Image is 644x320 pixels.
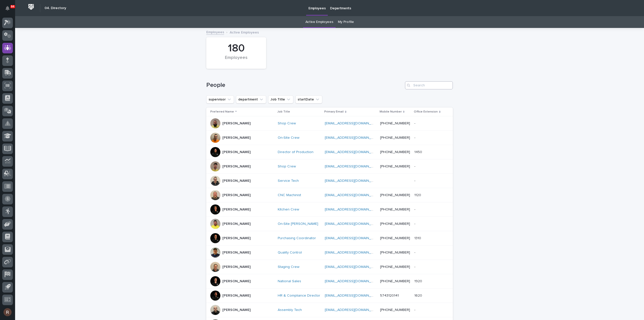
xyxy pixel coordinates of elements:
[295,95,322,103] button: startDate
[26,2,36,12] img: Workspace Logo
[278,251,302,255] a: Quality Control
[278,150,313,154] a: Director of Production
[414,163,416,169] p: -
[325,294,382,297] a: [EMAIL_ADDRESS][DOMAIN_NAME]
[380,150,410,154] a: [PHONE_NUMBER]
[206,82,403,89] h1: People
[278,121,296,126] a: Shop Crew
[414,235,422,240] p: 1310
[278,308,302,312] a: Assembly Tech
[206,188,453,202] tr: [PERSON_NAME]CNC Machinist [EMAIL_ADDRESS][DOMAIN_NAME] [PHONE_NUMBER]11201120
[206,217,453,231] tr: [PERSON_NAME]On-Site [PERSON_NAME] [EMAIL_ADDRESS][DOMAIN_NAME] [PHONE_NUMBER]--
[414,178,416,183] p: -
[206,289,453,303] tr: [PERSON_NAME]HR & Compliance Director [EMAIL_ADDRESS][DOMAIN_NAME] 574312014116201620
[222,193,251,197] p: [PERSON_NAME]
[206,274,453,289] tr: [PERSON_NAME]National Sales [EMAIL_ADDRESS][DOMAIN_NAME] [PHONE_NUMBER]19201920
[222,251,251,255] p: [PERSON_NAME]
[325,222,382,226] a: [EMAIL_ADDRESS][DOMAIN_NAME]
[268,95,293,103] button: Job Title
[206,245,453,260] tr: [PERSON_NAME]Quality Control [EMAIL_ADDRESS][DOMAIN_NAME] [PHONE_NUMBER]--
[215,55,258,66] div: Employees
[380,109,402,115] p: Mobile Number
[325,236,382,240] a: [EMAIL_ADDRESS][DOMAIN_NAME]
[414,221,416,226] p: -
[236,95,266,103] button: department
[324,109,344,115] p: Primary Email
[414,192,422,197] p: 1120
[278,294,320,298] a: HR & Compliance Director
[206,174,453,188] tr: [PERSON_NAME]Service Tech [EMAIL_ADDRESS][DOMAIN_NAME] --
[380,222,410,226] a: [PHONE_NUMBER]
[325,279,382,283] a: [EMAIL_ADDRESS][DOMAIN_NAME]
[277,109,290,115] p: Job Title
[325,193,382,197] a: [EMAIL_ADDRESS][DOMAIN_NAME]
[206,116,453,131] tr: [PERSON_NAME]Shop Crew [EMAIL_ADDRESS][DOMAIN_NAME] [PHONE_NUMBER]--
[338,16,354,28] a: My Profile
[325,251,382,254] a: [EMAIL_ADDRESS][DOMAIN_NAME]
[414,250,416,255] p: -
[325,122,382,125] a: [EMAIL_ADDRESS][DOMAIN_NAME]
[414,278,423,283] p: 1920
[222,121,251,126] p: [PERSON_NAME]
[278,136,299,140] a: On-Site Crew
[206,131,453,145] tr: [PERSON_NAME]On-Site Crew [EMAIL_ADDRESS][DOMAIN_NAME] [PHONE_NUMBER]--
[206,303,453,317] tr: [PERSON_NAME]Assembly Tech [EMAIL_ADDRESS][DOMAIN_NAME] [PHONE_NUMBER]--
[278,279,301,283] a: National Sales
[414,109,438,115] p: Office Extension
[222,207,251,212] p: [PERSON_NAME]
[206,231,453,245] tr: [PERSON_NAME]Purchasing Coordinator [EMAIL_ADDRESS][DOMAIN_NAME] [PHONE_NUMBER]13101310
[278,193,301,197] a: CNC Machinist
[222,136,251,140] p: [PERSON_NAME]
[278,222,318,226] a: On-Site [PERSON_NAME]
[206,260,453,274] tr: [PERSON_NAME]Staging Crew [EMAIL_ADDRESS][DOMAIN_NAME] [PHONE_NUMBER]--
[206,29,224,35] a: Employees
[230,29,259,35] p: Active Employees
[325,136,382,139] a: [EMAIL_ADDRESS][DOMAIN_NAME]
[414,293,423,298] p: 1620
[380,236,410,240] a: [PHONE_NUMBER]
[380,308,410,312] a: [PHONE_NUMBER]
[278,207,299,212] a: Kitchen Crew
[222,222,251,226] p: [PERSON_NAME]
[278,179,299,183] a: Service Tech
[278,164,296,169] a: Shop Crew
[2,3,13,14] button: Notifications
[380,122,410,125] a: [PHONE_NUMBER]
[325,265,382,269] a: [EMAIL_ADDRESS][DOMAIN_NAME]
[278,236,316,240] a: Purchasing Coordinator
[380,251,410,254] a: [PHONE_NUMBER]
[414,135,416,140] p: -
[414,307,416,312] p: -
[215,42,258,55] div: 180
[222,236,251,240] p: [PERSON_NAME]
[325,165,382,168] a: [EMAIL_ADDRESS][DOMAIN_NAME]
[414,120,416,126] p: -
[380,165,410,168] a: [PHONE_NUMBER]
[222,279,251,283] p: [PERSON_NAME]
[222,150,251,154] p: [PERSON_NAME]
[11,5,14,8] p: 84
[325,308,382,312] a: [EMAIL_ADDRESS][DOMAIN_NAME]
[380,294,399,297] a: 5743120141
[278,265,299,269] a: Staging Crew
[222,294,251,298] p: [PERSON_NAME]
[380,193,410,197] a: [PHONE_NUMBER]
[380,208,410,211] a: [PHONE_NUMBER]
[222,308,251,312] p: [PERSON_NAME]
[380,136,410,139] a: [PHONE_NUMBER]
[414,206,416,212] p: -
[222,179,251,183] p: [PERSON_NAME]
[325,179,382,183] a: [EMAIL_ADDRESS][DOMAIN_NAME]
[325,208,382,211] a: [EMAIL_ADDRESS][DOMAIN_NAME]
[222,164,251,169] p: [PERSON_NAME]
[206,95,234,103] button: supervisor
[45,6,66,10] h2: 04. Directory
[305,16,333,28] a: Active Employees
[414,149,423,154] p: 1450
[206,145,453,159] tr: [PERSON_NAME]Director of Production [EMAIL_ADDRESS][DOMAIN_NAME] [PHONE_NUMBER]14501450
[405,81,453,89] input: Search
[380,265,410,269] a: [PHONE_NUMBER]
[222,265,251,269] p: [PERSON_NAME]
[414,264,416,269] p: -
